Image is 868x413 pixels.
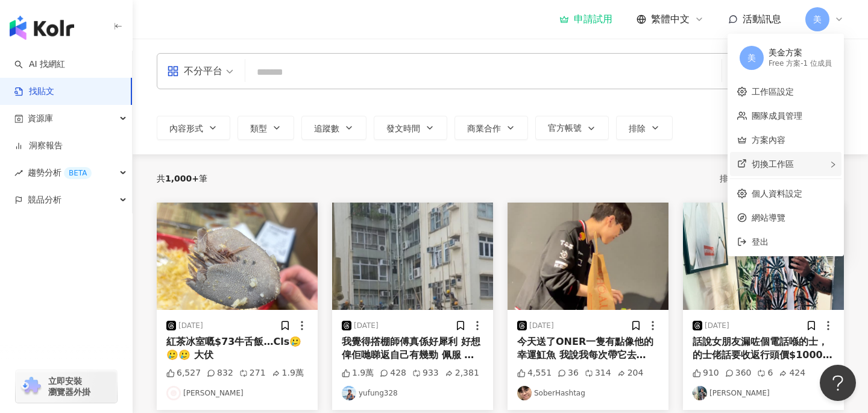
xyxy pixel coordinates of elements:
[386,124,420,133] span: 發文時間
[548,123,582,133] span: 官方帳號
[752,135,785,145] a: 方案內容
[693,386,707,400] img: KOL Avatar
[250,124,267,133] span: 類型
[445,367,479,379] div: 2,381
[508,203,668,310] img: post-image
[517,367,552,379] div: 4,551
[558,367,579,379] div: 36
[752,237,769,247] span: 登出
[693,335,834,362] div: 話說女朋友漏咗個電話喺的士，的士佬話要收返行頭價$1000, 女人話好嬲，我話啱㗎啦，交下智商稅🤣
[237,116,294,140] button: 類型
[752,159,794,169] span: 切換工作區
[517,386,659,400] a: KOL AvatarSoberHashtag
[517,335,659,362] div: 今天送了ONER一隻有點像他的幸運魟魚 我說我每次帶它去lolpark他們比賽都會贏 最後他想了一想 直接收進自己口袋裡 希望能繼續帶給你幸運 之後的比賽加油
[19,377,43,396] img: chrome extension
[301,116,366,140] button: 追蹤數
[705,321,729,331] div: [DATE]
[616,116,673,140] button: 排除
[769,58,832,69] div: Free 方案 - 1 位成員
[725,367,752,379] div: 360
[314,124,339,133] span: 追蹤數
[517,386,532,400] img: KOL Avatar
[720,169,794,188] div: 排序：
[617,367,644,379] div: 204
[64,167,92,179] div: BETA
[779,367,805,379] div: 424
[157,203,318,310] img: post-image
[683,203,844,310] img: post-image
[166,386,308,400] a: KOL Avatar[PERSON_NAME]
[165,174,199,183] span: 1,000+
[743,13,781,25] span: 活動訊息
[374,116,447,140] button: 發文時間
[167,65,179,77] span: appstore
[178,321,203,331] div: [DATE]
[239,367,266,379] div: 271
[166,367,201,379] div: 6,527
[14,169,23,177] span: rise
[829,161,837,168] span: right
[752,87,794,96] a: 工作區設定
[10,16,74,40] img: logo
[167,61,222,81] div: 不分平台
[14,140,63,152] a: 洞察報告
[752,111,802,121] a: 團隊成員管理
[467,124,501,133] span: 商業合作
[342,386,483,400] a: KOL Avataryufung328
[166,335,308,362] div: 紅茶冰室嘅$73牛舌飯…Cls🥲🥲🥲 大伏
[535,116,609,140] button: 官方帳號
[157,174,207,183] div: 共 筆
[629,124,646,133] span: 排除
[169,124,203,133] span: 內容形式
[585,367,611,379] div: 314
[157,116,230,140] button: 內容形式
[342,386,356,400] img: KOL Avatar
[28,186,61,213] span: 競品分析
[342,335,483,362] div: 我覺得撘棚師傅真係好犀利 好想俾佢哋睇返自己有幾勁 佩服 致敬🫡 第二條片睇下佢哋點收工😎
[14,58,65,71] a: searchAI 找網紅
[820,365,856,401] iframe: Help Scout Beacon - Open
[207,367,233,379] div: 832
[380,367,406,379] div: 428
[28,105,53,132] span: 資源庫
[693,367,719,379] div: 910
[769,47,832,59] div: 美金方案
[752,211,834,224] span: 網站導覽
[342,367,374,379] div: 1.9萬
[332,203,493,310] img: post-image
[14,86,54,98] a: 找貼文
[16,370,117,403] a: chrome extension立即安裝 瀏覽器外掛
[693,386,834,400] a: KOL Avatar[PERSON_NAME]
[166,386,181,400] img: KOL Avatar
[272,367,304,379] div: 1.9萬
[747,51,756,65] span: 美
[757,367,773,379] div: 6
[559,13,612,25] a: 申請試用
[412,367,439,379] div: 933
[354,321,379,331] div: [DATE]
[529,321,554,331] div: [DATE]
[48,376,90,397] span: 立即安裝 瀏覽器外掛
[651,13,690,26] span: 繁體中文
[752,189,802,198] a: 個人資料設定
[454,116,528,140] button: 商業合作
[28,159,92,186] span: 趨勢分析
[813,13,822,26] span: 美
